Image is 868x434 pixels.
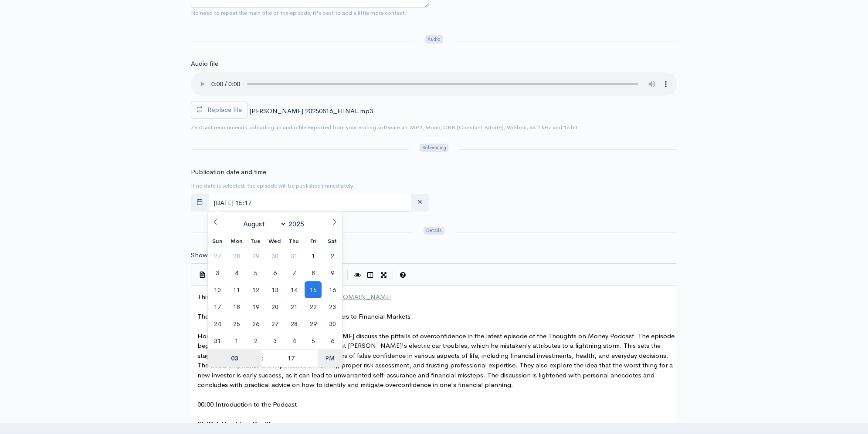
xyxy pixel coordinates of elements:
[208,350,261,367] input: Hour
[191,124,578,131] small: ZenCast recommends uploading an audio file exported from your editing software as: MP3, Mono, CBR...
[208,239,227,244] span: Sun
[209,332,226,349] span: August 31, 2025
[266,247,283,264] span: July 30, 2025
[266,315,283,332] span: August 27, 2025
[196,268,209,281] button: Insert Show Notes Template
[197,400,297,408] span: 00:00 Introduction to the Podcast
[239,219,287,229] select: Month
[425,35,443,44] span: Audio
[305,264,322,281] span: August 8, 2025
[287,219,310,229] input: Year
[323,239,342,244] span: Sat
[228,264,245,281] span: August 4, 2025
[247,264,264,281] span: August 5, 2025
[207,105,242,114] span: Replace file
[246,239,265,244] span: Tue
[209,281,226,298] span: August 10, 2025
[228,298,245,315] span: August 18, 2025
[209,298,226,315] span: August 17, 2025
[197,312,410,320] span: The Dangers of Overconfidence: From Electric Cars to Financial Markets
[411,194,429,212] button: clear
[285,298,302,315] span: August 21, 2025
[305,281,322,298] span: August 15, 2025
[396,269,409,282] button: Markdown Guide
[197,420,280,428] span: 01:03 A Humbling Car Story
[191,194,209,212] button: toggle
[228,332,245,349] span: September 1, 2025
[424,227,444,235] span: Details
[247,247,264,264] span: July 29, 2025
[420,144,448,152] span: Scheduling
[191,59,218,69] label: Audio file
[266,281,283,298] span: August 13, 2025
[351,269,364,282] button: Toggle Preview
[318,350,342,367] span: Click to toggle
[209,247,226,264] span: July 27, 2025
[324,281,341,298] span: August 16, 2025
[191,167,266,177] label: Publication date and time
[247,298,264,315] span: August 19, 2025
[393,270,393,280] i: |
[228,281,245,298] span: August 11, 2025
[209,315,226,332] span: August 24, 2025
[264,350,318,367] input: Minute
[197,332,676,389] span: Host [PERSON_NAME] and guest [PERSON_NAME] discuss the pitfalls of overconfidence in the latest e...
[324,247,341,264] span: August 2, 2025
[228,247,245,264] span: July 28, 2025
[249,107,373,115] span: [PERSON_NAME] 20250816_FIINAL.mp3
[247,332,264,349] span: September 2, 2025
[324,315,341,332] span: August 30, 2025
[305,332,322,349] span: September 5, 2025
[285,247,302,264] span: July 31, 2025
[209,264,226,281] span: August 3, 2025
[247,281,264,298] span: August 12, 2025
[285,264,302,281] span: August 7, 2025
[197,293,392,301] span: This week's blogpost -
[364,269,377,282] button: Toggle Side by Side
[285,239,304,244] span: Thu
[247,315,264,332] span: August 26, 2025
[191,250,226,260] label: Show notes
[285,281,302,298] span: August 14, 2025
[305,298,322,315] span: August 22, 2025
[324,264,341,281] span: August 9, 2025
[305,315,322,332] span: August 29, 2025
[227,239,246,244] span: Mon
[261,350,264,367] span: :
[228,315,245,332] span: August 25, 2025
[324,332,341,349] span: September 6, 2025
[191,9,407,17] small: No need to repeat the main title of the episode, it's best to add a little more context.
[377,269,390,282] button: Toggle Fullscreen
[285,332,302,349] span: September 4, 2025
[305,247,322,264] span: August 1, 2025
[324,298,341,315] span: August 23, 2025
[304,239,323,244] span: Fri
[265,239,285,244] span: Wed
[266,298,283,315] span: August 20, 2025
[285,315,302,332] span: August 28, 2025
[191,182,354,189] small: If no date is selected, the episode will be published immediately.
[347,270,348,280] i: |
[266,264,283,281] span: August 6, 2025
[266,332,283,349] span: September 3, 2025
